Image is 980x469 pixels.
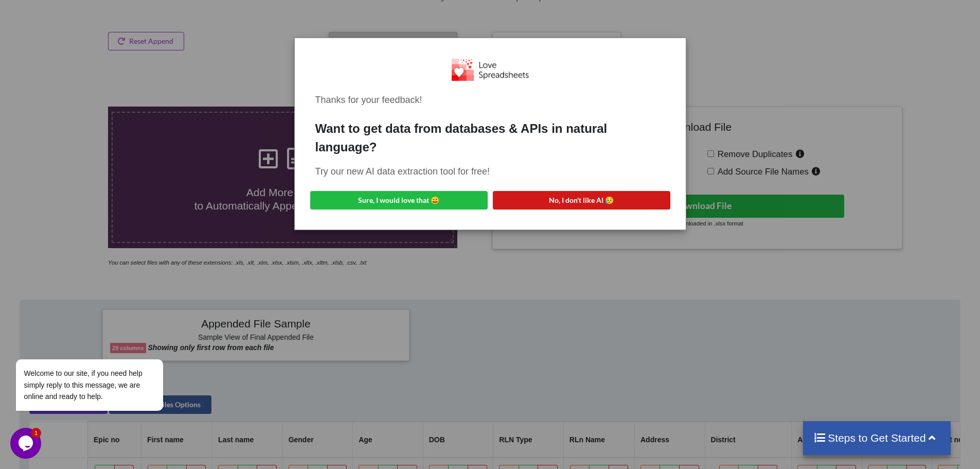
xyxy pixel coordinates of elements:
[315,165,665,179] div: Try our new AI data extraction tool for free!
[493,191,670,210] button: No, I don't like AI 😥
[315,119,665,157] div: Want to get data from databases & APIs in natural language?
[10,266,195,423] iframe: chat widget
[10,428,43,459] iframe: chat widget
[315,93,665,107] div: Thanks for your feedback!
[452,59,529,81] img: Logo.png
[813,431,940,444] h4: Steps to Get Started
[310,191,488,210] button: Sure, I would love that 😀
